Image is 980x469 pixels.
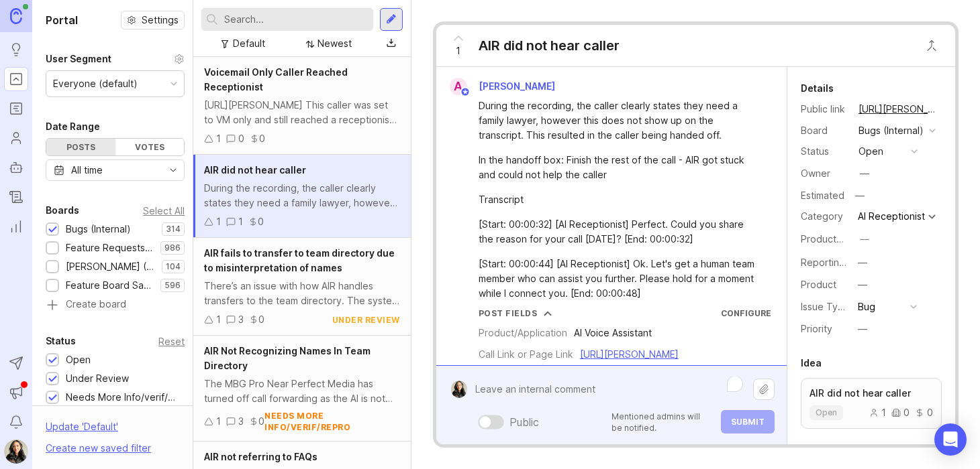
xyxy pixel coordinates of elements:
[801,257,873,268] label: Reporting Team
[166,261,181,272] p: 104
[46,299,185,312] a: Create board
[317,36,352,51] div: Newest
[479,308,538,319] div: Post Fields
[238,214,243,229] div: 1
[204,164,306,176] span: AIR did not hear caller
[479,308,552,319] button: Post Fields
[854,100,942,118] a: [URL][PERSON_NAME]
[238,131,244,146] div: 0
[216,414,221,429] div: 1
[224,12,368,27] input: Search...
[509,414,539,430] div: Public
[801,144,848,159] div: Status
[460,87,470,97] img: member badge
[204,345,371,371] span: AIR Not Recognizing Names In Team Directory
[53,76,138,91] div: Everyone (default)
[479,153,760,182] div: In the handoff box: Finish the rest of the call - AIR got stuck and could not help the caller
[66,259,155,274] div: [PERSON_NAME] (Public)
[479,257,760,301] div: [Start: 00:00:44] [AI Receptionist] Ok. Let's get a human team member who can assist you further....
[46,333,76,349] div: Status
[859,144,883,159] div: open
[4,381,28,405] button: Announcements
[258,414,264,429] div: 0
[4,410,28,434] button: Notifications
[801,355,822,371] div: Idea
[46,12,78,28] h1: Portal
[115,139,185,155] div: Votes
[721,308,771,318] a: Configure
[479,98,760,143] div: During the recording, the caller clearly states they need a family lawyer, however this does not ...
[580,348,679,360] a: [URL][PERSON_NAME]
[858,255,867,270] div: —
[859,123,924,138] div: Bugs (Internal)
[801,209,848,224] div: Category
[204,451,317,462] span: AIR not referring to FAQs
[193,57,411,155] a: Voicemail Only Caller Reached Receptionist[URL][PERSON_NAME] This caller was set to VM only and s...
[442,78,566,95] a: A[PERSON_NAME]
[816,407,837,418] span: open
[934,423,967,456] div: Open Intercom Messenger
[332,314,400,326] div: under review
[66,390,178,405] div: Needs More Info/verif/repro
[238,414,244,429] div: 3
[121,11,185,29] button: Settings
[46,119,100,135] div: Date Range
[233,36,265,51] div: Default
[4,440,28,464] img: Ysabelle Eugenio
[860,166,869,181] div: —
[216,312,221,327] div: 1
[860,232,869,247] div: —
[479,347,573,362] div: Call Link or Page Link
[801,123,848,138] div: Board
[204,279,400,308] div: There’s an issue with how AIR handles transfers to the team directory. The system often misinterp...
[479,217,760,247] div: [Start: 00:00:32] [AI Receptionist] Perfect. Could you share the reason for your call [DATE]? [En...
[158,338,185,345] div: Reset
[891,408,910,417] div: 0
[479,326,567,340] div: Product/Application
[164,280,181,291] p: 596
[753,379,775,400] button: Upload file
[258,312,264,327] div: 0
[858,322,867,336] div: —
[204,181,400,210] div: During the recording, the caller clearly states they need a family lawyer, however this does not ...
[66,278,154,293] div: Feature Board Sandbox [DATE]
[810,387,933,400] p: AIR did not hear caller
[858,299,875,314] div: Bug
[858,212,925,221] div: AI Receptionist
[66,352,91,367] div: Open
[162,165,184,176] svg: toggle icon
[801,102,848,117] div: Public link
[193,336,411,442] a: AIR Not Recognizing Names In Team DirectoryThe MBG Pro Near Perfect Media has turned off call for...
[66,371,129,386] div: Under Review
[46,419,118,441] div: Update ' Default '
[858,277,867,292] div: —
[4,67,28,91] a: Portal
[4,351,28,375] button: Send to Autopilot
[46,202,79,218] div: Boards
[450,78,467,95] div: A
[193,238,411,336] a: AIR fails to transfer to team directory due to misinterpretation of namesThere’s an issue with ho...
[450,381,467,398] img: Ysabelle Eugenio
[4,185,28,209] a: Changelog
[10,8,22,23] img: Canny Home
[869,408,886,417] div: 1
[258,214,264,229] div: 0
[479,80,555,92] span: [PERSON_NAME]
[204,98,400,127] div: [URL][PERSON_NAME] This caller was set to VM only and still reached a receptionist. This is a new...
[801,378,942,429] a: AIR did not hear calleropen100
[801,301,850,312] label: Issue Type
[915,408,933,417] div: 0
[801,233,872,245] label: ProductboardID
[46,51,111,67] div: User Segment
[143,207,185,214] div: Select All
[142,13,179,27] span: Settings
[46,441,151,456] div: Create new saved filter
[918,32,945,59] button: Close button
[166,224,181,234] p: 314
[4,214,28,239] a: Reporting
[851,187,869,204] div: —
[259,131,265,146] div: 0
[204,66,348,92] span: Voicemail Only Caller Reached Receptionist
